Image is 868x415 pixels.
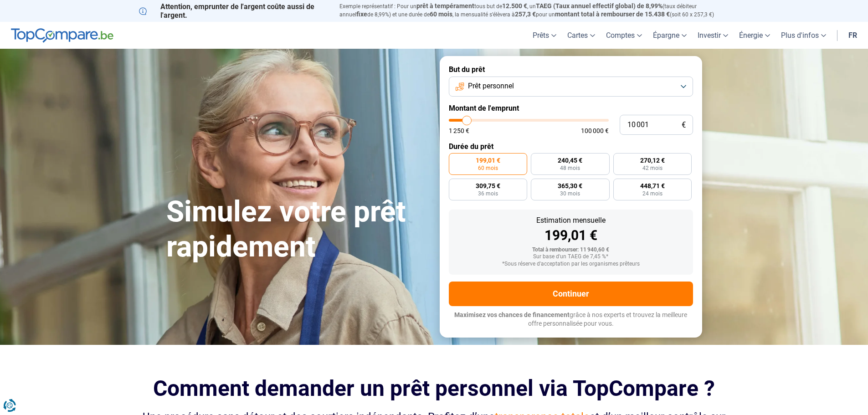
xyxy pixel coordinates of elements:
[536,2,663,10] span: TAEG (Taux annuel effectif global) de 8,99%
[555,10,670,18] span: montant total à rembourser de 15.438 €
[430,10,452,18] span: 60 mois
[642,165,663,171] span: 42 mois
[456,217,686,224] div: Estimation mensuelle
[647,22,692,49] a: Épargne
[476,183,500,189] span: 309,75 €
[449,311,693,328] p: grâce à nos experts et trouvez la meilleure offre personnalisée pour vous.
[449,65,693,74] label: But du prêt
[468,81,514,91] span: Prêt personnel
[642,191,663,196] span: 24 mois
[356,10,367,18] span: fixe
[502,2,527,10] span: 12.500 €
[139,376,729,401] h2: Comment demander un prêt personnel via TopCompare ?
[449,282,693,306] button: Continuer
[416,2,474,10] span: prêt à tempérament
[166,195,429,265] h1: Simulez votre prêt rapidement
[515,10,536,18] span: 257,3 €
[640,183,665,189] span: 448,71 €
[692,22,734,49] a: Investir
[449,104,693,113] label: Montant de l'emprunt
[449,142,693,151] label: Durée du prêt
[454,311,570,318] span: Maximisez vos chances de financement
[339,2,729,19] p: Exemple représentatif : Pour un tous but de , un (taux débiteur annuel de 8,99%) et une durée de ...
[560,191,580,196] span: 30 mois
[682,121,686,129] span: €
[560,165,580,171] span: 48 mois
[476,157,500,164] span: 199,01 €
[558,183,582,189] span: 365,30 €
[456,229,686,242] div: 199,01 €
[478,165,498,171] span: 60 mois
[734,22,776,49] a: Énergie
[776,22,832,49] a: Plus d'infos
[139,2,329,20] p: Attention, emprunter de l'argent coûte aussi de l'argent.
[456,261,686,267] div: *Sous réserve d'acceptation par les organismes prêteurs
[562,22,601,49] a: Cartes
[456,247,686,253] div: Total à rembourser: 11 940,60 €
[558,157,582,164] span: 240,45 €
[478,191,498,196] span: 36 mois
[527,22,562,49] a: Prêts
[601,22,647,49] a: Comptes
[11,28,113,43] img: TopCompare
[456,254,686,260] div: Sur base d'un TAEG de 7,45 %*
[449,128,469,134] span: 1 250 €
[449,77,693,97] button: Prêt personnel
[843,22,863,49] a: fr
[640,157,665,164] span: 270,12 €
[581,128,609,134] span: 100 000 €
